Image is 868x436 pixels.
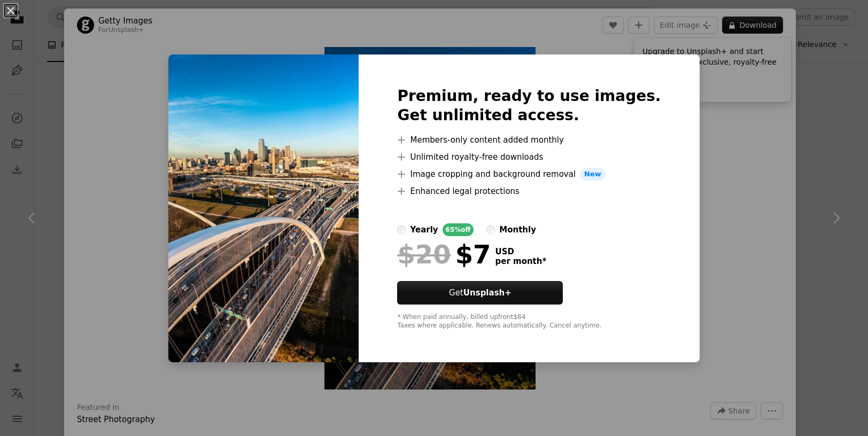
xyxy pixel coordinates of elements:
img: premium_photo-1742493633631-ec77fabd80e9 [168,54,359,362]
span: New [580,168,606,181]
span: USD [495,247,546,256]
div: yearly [410,223,438,236]
button: GetUnsplash+ [397,281,563,305]
div: monthly [499,223,536,236]
li: Unlimited royalty-free downloads [397,151,661,163]
li: Enhanced legal protections [397,185,661,198]
h2: Premium, ready to use images. Get unlimited access. [397,87,661,125]
div: * When paid annually, billed upfront $84 Taxes where applicable. Renews automatically. Cancel any... [397,313,661,330]
span: per month * [495,256,546,266]
strong: Unsplash+ [463,288,511,298]
span: $20 [397,240,451,268]
input: monthly [486,225,495,234]
li: Image cropping and background removal [397,168,661,181]
li: Members-only content added monthly [397,134,661,146]
input: yearly65%off [397,225,406,234]
div: $7 [397,240,491,268]
div: 65% off [443,223,474,236]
